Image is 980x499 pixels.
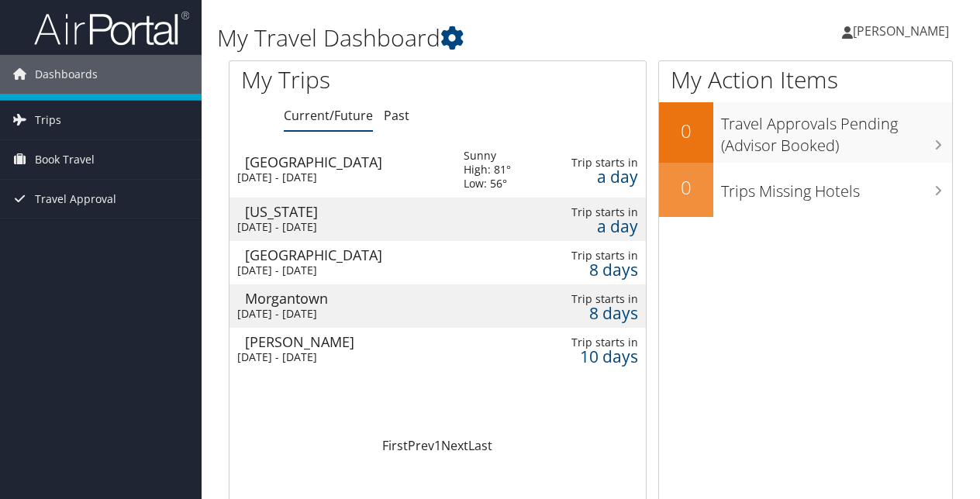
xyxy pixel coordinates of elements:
[245,248,448,262] div: [GEOGRAPHIC_DATA]
[34,10,189,46] img: airportal-logo.png
[853,22,949,40] span: [PERSON_NAME]
[284,107,373,124] a: Current/Future
[557,263,637,277] div: 8 days
[557,205,637,219] div: Trip starts in
[557,156,637,170] div: Trip starts in
[557,336,637,349] div: Trip starts in
[721,173,952,202] h3: Trips Missing Hotels
[35,101,61,139] span: Trips
[659,102,952,162] a: 0Travel Approvals Pending (Advisor Booked)
[659,174,713,201] h2: 0
[241,64,461,96] h1: My Trips
[464,177,511,191] div: Low: 56°
[557,249,637,263] div: Trip starts in
[245,155,448,169] div: [GEOGRAPHIC_DATA]
[659,64,952,96] h1: My Action Items
[557,170,637,184] div: a day
[245,205,448,219] div: [US_STATE]
[237,170,440,184] div: [DATE] - [DATE]
[557,306,637,320] div: 8 days
[434,437,441,454] a: 1
[408,437,434,454] a: Prev
[464,163,511,177] div: High: 81°
[35,140,95,179] span: Book Travel
[557,219,637,233] div: a day
[382,437,408,454] a: First
[217,22,716,54] h1: My Travel Dashboard
[659,163,952,217] a: 0Trips Missing Hotels
[245,291,448,305] div: Morgantown
[557,292,637,306] div: Trip starts in
[35,55,98,94] span: Dashboards
[237,220,440,234] div: [DATE] - [DATE]
[441,437,468,454] a: Next
[557,349,637,363] div: 10 days
[384,107,409,124] a: Past
[245,335,448,349] div: [PERSON_NAME]
[237,307,440,321] div: [DATE] - [DATE]
[237,350,440,364] div: [DATE] - [DATE]
[468,437,492,454] a: Last
[842,8,964,54] a: [PERSON_NAME]
[659,118,713,144] h2: 0
[464,149,511,163] div: Sunny
[237,263,440,277] div: [DATE] - [DATE]
[35,180,116,219] span: Travel Approval
[721,105,952,157] h3: Travel Approvals Pending (Advisor Booked)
